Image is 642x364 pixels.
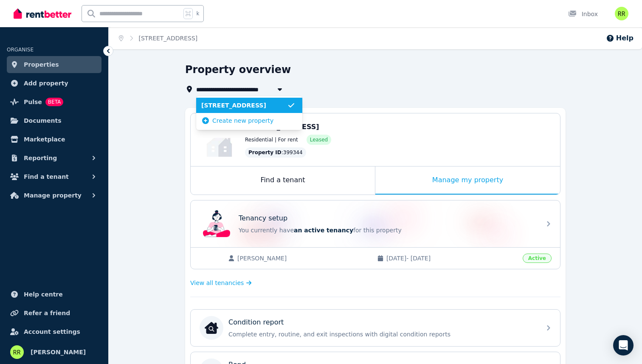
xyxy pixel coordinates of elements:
a: Condition reportCondition reportComplete entry, routine, and exit inspections with digital condit... [191,310,560,346]
p: Tenancy setup [239,213,287,223]
div: Open Intercom Messenger [613,335,634,356]
a: [STREET_ADDRESS] [139,35,198,42]
a: Refer a friend [7,305,101,322]
a: Tenancy setupTenancy setupYou currently havean active tenancyfor this property [191,200,560,247]
span: Find a tenant [24,172,69,182]
span: Add property [24,78,68,88]
h1: Property overview [185,63,291,76]
img: Riko Rakhmanto [10,345,24,359]
a: View all tenancies [190,279,252,287]
img: Condition report [205,321,218,335]
span: BETA [45,98,63,106]
div: : 399344 [245,147,306,158]
span: Leased [310,136,328,143]
span: Help centre [24,289,63,299]
nav: Breadcrumb [109,27,208,49]
p: Condition report [228,317,284,327]
a: Help centre [7,286,101,303]
img: Tenancy setup [203,210,230,237]
div: Inbox [568,10,598,18]
span: [STREET_ADDRESS] [201,101,287,110]
span: ORGANISE [7,47,34,53]
button: Reporting [7,150,101,166]
span: Properties [24,59,59,70]
span: Create new property [212,116,273,125]
span: Reporting [24,153,57,163]
span: [DATE] - [DATE] [386,254,518,262]
span: [PERSON_NAME] [31,347,86,357]
span: Active [523,254,552,263]
span: Manage property [24,190,82,200]
p: Complete entry, routine, and exit inspections with digital condition reports [228,330,536,339]
span: Pulse [24,97,42,107]
a: Account settings [7,323,101,340]
span: an active tenancy [294,227,353,234]
div: Manage my property [375,166,560,195]
span: Property ID [248,149,282,156]
span: Documents [24,116,62,126]
span: Refer a friend [24,308,70,318]
span: View all tenancies [190,279,244,287]
a: Add property [7,75,101,92]
span: Residential | For rent [245,136,298,143]
a: Documents [7,112,101,129]
span: Marketplace [24,134,65,144]
a: Marketplace [7,131,101,148]
span: k [196,10,199,17]
a: Properties [7,56,101,73]
span: Account settings [24,327,80,337]
p: You currently have for this property [239,226,536,234]
a: PulseBETA [7,93,101,110]
span: [PERSON_NAME] [237,254,369,262]
button: Help [606,33,634,43]
img: Riko Rakhmanto [615,7,628,20]
div: Find a tenant [191,166,375,195]
img: RentBetter [14,7,71,20]
button: Manage property [7,187,101,204]
button: Find a tenant [7,168,101,185]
